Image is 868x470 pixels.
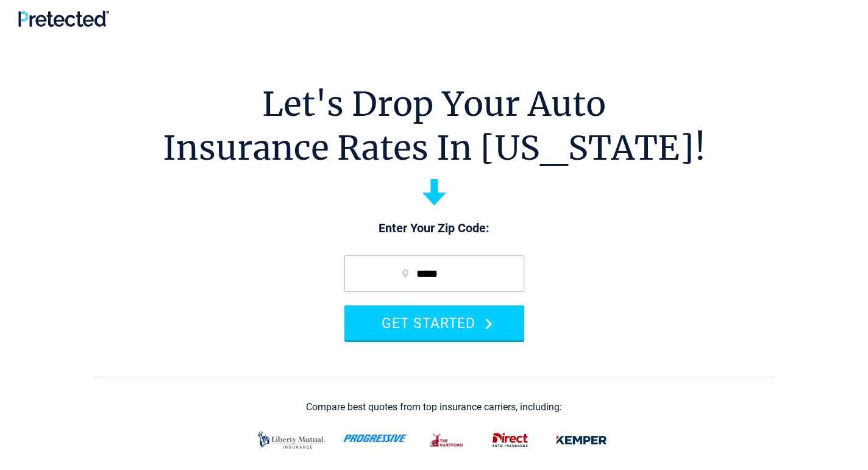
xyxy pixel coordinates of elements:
[343,434,408,443] img: progressive
[18,10,109,27] img: Pretected Logo
[549,427,614,453] img: kemper
[306,402,562,413] div: Compare best quotes from top insurance carriers, including:
[423,427,471,453] img: thehartford
[344,305,524,340] button: GET STARTED
[163,82,706,170] h1: Let's Drop Your Auto Insurance Rates In [US_STATE]!
[344,255,524,292] input: zip code
[255,425,329,455] img: liberty
[332,220,536,237] p: Enter Your Zip Code:
[486,427,535,453] img: direct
